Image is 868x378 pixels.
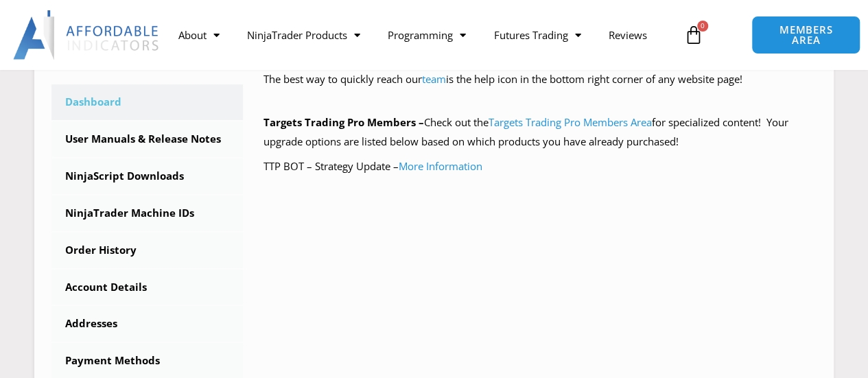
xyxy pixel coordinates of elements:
a: User Manuals & Release Notes [51,121,243,157]
a: Addresses [51,306,243,342]
span: 0 [697,21,708,32]
a: Reviews [594,19,660,51]
a: NinjaTrader Machine IDs [51,196,243,231]
a: More Information [399,159,482,173]
img: LogoAI | Affordable Indicators – NinjaTrader [13,10,161,60]
a: Dashboard [51,84,243,120]
p: The best way to quickly reach our is the help icon in the bottom right corner of any website page! [263,70,817,108]
a: NinjaScript Downloads [51,158,243,194]
a: Account Details [51,270,243,305]
a: Futures Trading [480,19,594,51]
strong: Targets Trading Pro Members – [263,115,424,129]
a: Targets Trading Pro Members Area [489,115,652,129]
a: Order History [51,233,243,268]
span: MEMBERS AREA [766,25,846,45]
a: Programming [374,19,480,51]
a: 0 [664,15,724,55]
a: team [422,72,446,86]
a: MEMBERS AREA [751,16,860,54]
nav: Menu [165,19,677,51]
a: NinjaTrader Products [233,19,374,51]
a: About [165,19,233,51]
p: TTP BOT – Strategy Update – [263,157,817,176]
p: Check out the for specialized content! Your upgrade options are listed below based on which produ... [263,113,817,152]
